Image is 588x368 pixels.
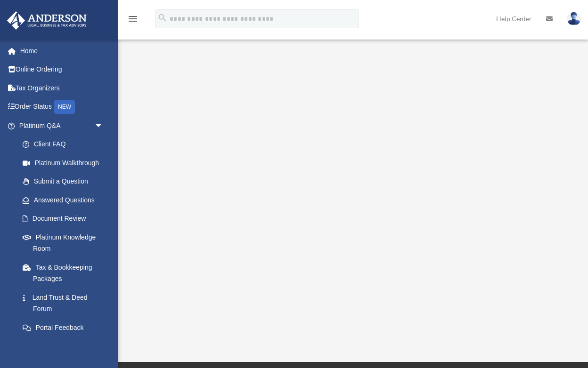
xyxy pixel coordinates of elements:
[13,228,118,258] a: Platinum Knowledge Room
[13,153,113,172] a: Platinum Walkthrough
[127,13,139,24] i: menu
[7,60,118,79] a: Online Ordering
[13,318,118,337] a: Portal Feedback
[13,209,118,228] a: Document Review
[567,12,581,25] img: User Pic
[54,100,75,114] div: NEW
[13,172,118,191] a: Submit a Question
[7,97,118,117] a: Order StatusNEW
[13,288,118,318] a: Land Trust & Deed Forum
[4,11,90,30] img: Anderson Advisors Platinum Portal
[94,116,113,136] span: arrow_drop_down
[7,41,118,60] a: Home
[127,51,576,300] iframe: <span data-mce-type="bookmark" style="display: inline-block; width: 0px; overflow: hidden; line-h...
[13,258,118,288] a: Tax & Bookkeeping Packages
[7,116,118,135] a: Platinum Q&Aarrow_drop_down
[157,13,168,23] i: search
[7,79,118,97] a: Tax Organizers
[13,191,118,209] a: Answered Questions
[127,16,139,24] a: menu
[13,135,118,154] a: Client FAQ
